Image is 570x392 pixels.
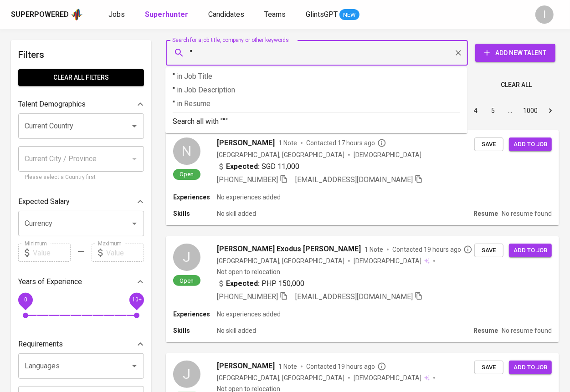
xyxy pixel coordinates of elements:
[18,273,144,291] div: Years of Experience
[18,95,144,113] div: Talent Demographics
[479,139,499,150] span: Save
[217,193,281,202] p: No experiences added
[25,173,138,182] p: Please select a Country first
[514,362,547,373] span: Add to job
[177,86,235,94] span: in Job Description
[226,278,260,289] b: Expected:
[474,361,503,375] button: Save
[502,326,552,335] p: No resume found
[128,360,141,372] button: Open
[173,85,460,96] p: "
[173,116,460,127] p: Search all with " "
[278,138,297,148] span: 1 Note
[295,292,413,301] span: [EMAIL_ADDRESS][DOMAIN_NAME]
[473,209,498,218] p: Resume
[217,373,344,382] div: [GEOGRAPHIC_DATA], [GEOGRAPHIC_DATA]
[509,361,552,375] button: Add to job
[176,170,198,178] span: Open
[108,10,125,19] span: Jobs
[503,106,518,115] div: …
[377,362,386,371] svg: By Philippines recruiter
[26,72,137,83] span: Clear All filters
[479,362,499,373] span: Save
[166,130,559,225] a: NOpen[PERSON_NAME]1 NoteContacted 17 hours ago[GEOGRAPHIC_DATA], [GEOGRAPHIC_DATA][DEMOGRAPHIC_DA...
[18,339,63,350] p: Requirements
[173,326,217,335] p: Skills
[535,5,554,24] div: I
[217,326,256,335] p: No skill added
[173,310,217,319] p: Experiences
[18,69,144,86] button: Clear All filters
[173,98,460,109] p: "
[217,137,275,148] span: [PERSON_NAME]
[24,297,27,303] span: 0
[11,10,69,20] div: Superpowered
[173,71,460,82] p: "
[177,99,211,108] span: in Resume
[173,193,217,202] p: Experiences
[217,310,281,319] p: No experiences added
[264,9,288,20] a: Teams
[217,267,280,276] p: Not open to relocation
[176,277,198,285] span: Open
[108,9,127,20] a: Jobs
[145,10,188,19] b: Superhunter
[463,245,472,254] svg: By Philippines recruiter
[217,209,256,218] p: No skill added
[217,161,299,172] div: SGD 11,000
[18,196,70,207] p: Expected Salary
[128,120,141,132] button: Open
[223,117,226,126] b: "
[377,138,386,148] svg: By Batam recruiter
[132,297,141,303] span: 10+
[106,244,144,262] input: Value
[514,245,547,256] span: Add to job
[479,245,499,256] span: Save
[173,361,200,388] div: J
[543,103,558,118] button: Go to next page
[306,10,338,19] span: GlintsGPT
[306,138,386,148] span: Contacted 17 hours ago
[71,8,83,21] img: app logo
[264,10,286,19] span: Teams
[474,244,503,258] button: Save
[173,209,217,218] p: Skills
[173,137,200,165] div: N
[217,256,344,265] div: [GEOGRAPHIC_DATA], [GEOGRAPHIC_DATA]
[473,326,498,335] p: Resume
[354,150,423,159] span: [DEMOGRAPHIC_DATA]
[217,150,344,159] div: [GEOGRAPHIC_DATA], [GEOGRAPHIC_DATA]
[392,245,472,254] span: Contacted 19 hours ago
[278,362,297,371] span: 1 Note
[520,103,540,118] button: Go to page 1000
[18,193,144,211] div: Expected Salary
[18,99,86,110] p: Talent Demographics
[486,103,500,118] button: Go to page 5
[365,245,383,254] span: 1 Note
[514,139,547,150] span: Add to job
[339,10,359,20] span: NEW
[145,9,190,20] a: Superhunter
[354,256,423,265] span: [DEMOGRAPHIC_DATA]
[474,137,503,152] button: Save
[483,47,548,59] span: Add New Talent
[173,244,200,271] div: J
[306,362,386,371] span: Contacted 19 hours ago
[468,103,483,118] button: Go to page 4
[128,217,141,230] button: Open
[217,175,278,184] span: [PHONE_NUMBER]
[501,79,532,91] span: Clear All
[398,103,559,118] nav: pagination navigation
[18,335,144,353] div: Requirements
[208,9,246,20] a: Candidates
[217,278,304,289] div: PHP 150,000
[475,44,555,62] button: Add New Talent
[33,244,71,262] input: Value
[354,373,423,382] span: [DEMOGRAPHIC_DATA]
[217,361,275,372] span: [PERSON_NAME]
[217,244,361,255] span: [PERSON_NAME] Exodus [PERSON_NAME]
[226,161,260,172] b: Expected:
[295,175,413,184] span: [EMAIL_ADDRESS][DOMAIN_NAME]
[497,76,535,93] button: Clear All
[166,236,559,342] a: JOpen[PERSON_NAME] Exodus [PERSON_NAME]1 NoteContacted 19 hours ago[GEOGRAPHIC_DATA], [GEOGRAPHIC...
